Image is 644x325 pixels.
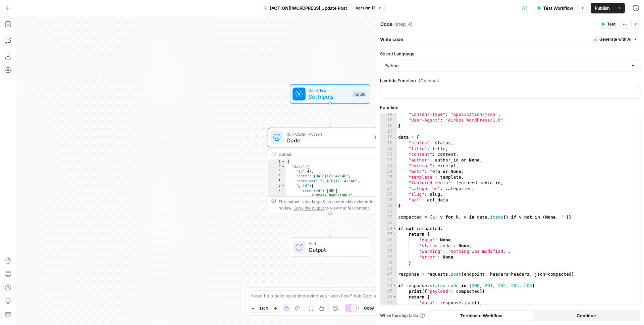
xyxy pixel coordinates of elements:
[268,84,392,104] div: WorkflowSet InputsInputs
[380,111,397,117] div: 14
[380,220,397,226] div: 33
[380,104,640,111] label: Function
[393,283,396,288] span: Toggle code folding, rows 44 through 51
[260,3,351,13] button: [ACTION][WORDPRESS] Update Post
[393,231,396,237] span: Toggle code folding, rows 35 through 40
[380,151,397,157] div: 21
[309,240,363,247] span: End
[607,21,615,27] span: Test
[268,169,286,174] div: 3
[380,140,397,146] div: 19
[268,174,286,179] div: 4
[268,183,286,188] div: 6
[393,226,396,231] span: Toggle code folding, rows 34 through 40
[599,36,631,42] span: Generate with AI
[380,146,397,151] div: 20
[286,131,370,137] span: Run Code · Python
[380,50,640,57] label: Select Language
[380,313,425,319] a: When the step fails:
[380,163,397,169] div: 23
[293,205,324,210] span: Copy the output
[534,310,639,321] button: Continue
[270,5,347,11] span: [ACTION][WORDPRESS] Update Post
[380,254,397,260] div: 39
[361,304,377,313] button: Copy
[278,198,389,211] div: This output is too large & has been abbreviated for review. to view the full content.
[380,226,397,231] div: 34
[380,117,397,123] div: 15
[329,104,331,127] g: Edge from start to step_4
[259,306,269,311] span: 120%
[393,134,396,140] span: Toggle code folding, rows 18 through 30
[268,188,286,198] div: 7
[380,214,397,220] div: 32
[281,164,285,169] span: Toggle code folding, rows 2 through 58
[309,93,348,101] span: Set Inputs
[380,191,397,197] div: 28
[380,169,397,174] div: 24
[309,246,363,254] span: Output
[278,151,370,157] div: Output
[329,213,331,237] g: Edge from step_4 to end
[364,305,374,311] span: Copy
[268,164,286,169] div: 2
[380,231,397,237] div: 35
[380,77,640,84] label: Lambda Function
[309,87,348,94] span: Workflow
[380,157,397,163] div: 22
[268,237,392,257] div: EndOutput
[380,237,397,243] div: 36
[394,21,413,28] span: ( step_4 )
[380,248,397,254] div: 38
[577,312,596,319] span: Continue
[268,159,286,164] div: 1
[533,3,577,13] button: Test Workflow
[380,174,397,180] div: 25
[380,243,397,248] div: 37
[376,32,644,46] div: Write code
[356,5,376,11] span: Version 13
[380,288,397,294] div: 45
[286,136,370,144] span: Code
[591,3,614,13] button: Publish
[384,62,628,69] input: Python
[380,123,397,129] div: 16
[380,180,397,186] div: 26
[380,300,397,306] div: 47
[380,277,397,283] div: 43
[380,260,397,266] div: 40
[380,266,397,271] div: 41
[598,20,619,29] button: Test
[460,312,502,319] span: Terminate Workflow
[281,183,285,188] span: Toggle code folding, rows 6 through 9
[595,5,610,11] span: Publish
[268,179,286,183] div: 5
[380,21,392,28] textarea: Code
[591,35,640,44] button: Generate with AI
[380,283,397,288] div: 44
[352,90,367,98] div: Inputs
[268,128,392,213] div: Run Code · PythonCodeStep 4Output{ "data":{ "id":47, "date":"[DATE]T21:42:46", "date_gmt":"[DATE]...
[281,159,285,164] span: Toggle code folding, rows 1 through 59
[380,129,397,134] div: 17
[543,5,573,11] span: Test Workflow
[380,186,397,191] div: 27
[393,294,396,300] span: Toggle code folding, rows 46 through 51
[380,197,397,203] div: 29
[419,77,439,84] span: (Optional)
[380,294,397,300] div: 46
[353,4,385,12] button: Version 13
[380,271,397,277] div: 42
[380,208,397,214] div: 31
[380,134,397,140] div: 18
[380,203,397,208] div: 30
